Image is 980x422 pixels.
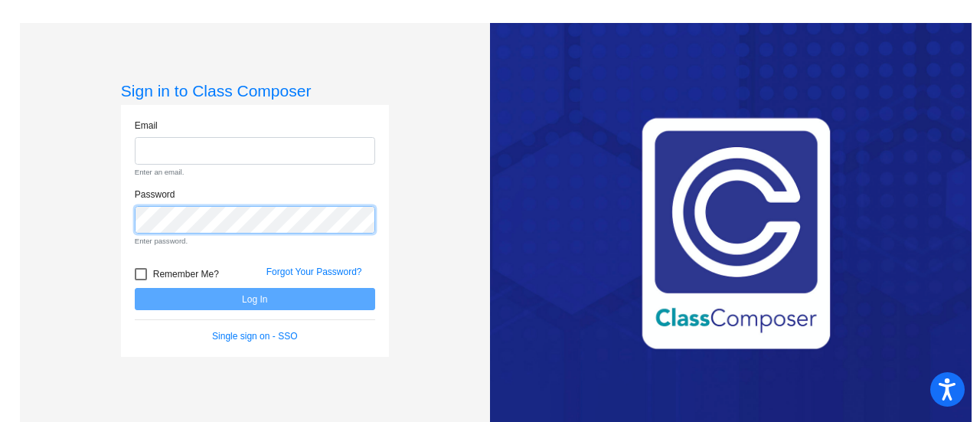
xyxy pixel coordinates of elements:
[135,167,375,178] small: Enter an email.
[212,331,297,342] a: Single sign on - SSO
[266,267,362,277] a: Forgot Your Password?
[121,81,389,100] h3: Sign in to Class Composer
[135,188,175,201] label: Password
[153,265,219,283] span: Remember Me?
[135,119,158,132] label: Email
[135,288,375,310] button: Log In
[135,236,375,247] small: Enter password.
